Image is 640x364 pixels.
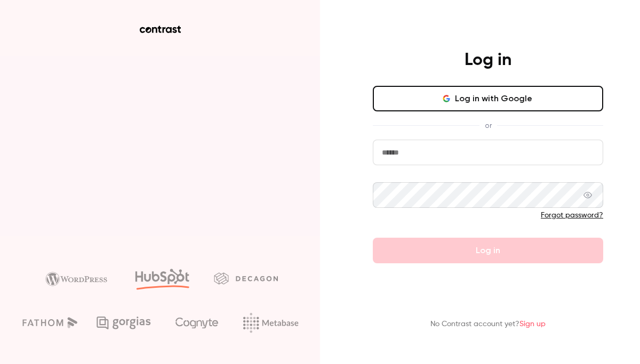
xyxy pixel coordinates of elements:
button: Log in with Google [373,86,603,111]
a: Forgot password? [541,212,603,219]
span: or [479,120,497,131]
img: decagon [214,272,278,284]
h4: Log in [465,50,511,71]
a: Sign up [519,320,546,328]
p: No Contrast account yet? [430,319,546,330]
